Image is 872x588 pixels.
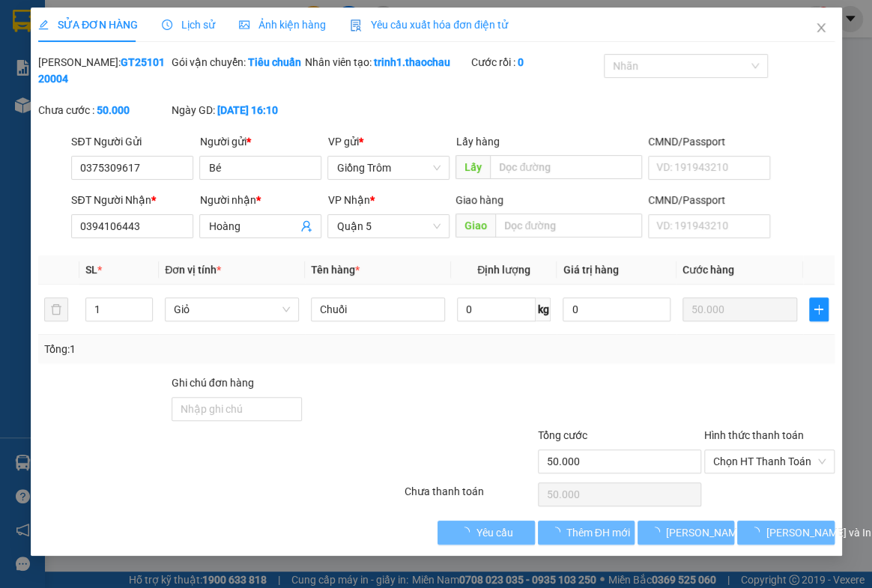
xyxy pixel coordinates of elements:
[638,521,734,545] button: [PERSON_NAME] thay đổi
[327,133,449,150] div: VP gửi
[455,213,495,237] span: Giao
[766,524,871,541] span: [PERSON_NAME] và In
[97,104,130,116] b: 50.000
[403,483,536,509] div: Chưa thanh toán
[477,264,530,276] span: Định lượng
[311,264,360,276] span: Tên hàng
[703,429,803,441] label: Hình thức thanh toán
[300,220,312,232] span: user-add
[814,22,826,34] span: close
[537,521,634,545] button: Thêm ĐH mới
[38,56,165,85] b: GT2510120004
[327,194,369,206] span: VP Nhận
[455,155,490,179] span: Lấy
[165,264,221,276] span: Đơn vị tính
[199,192,321,208] div: Người nhận
[749,527,766,537] span: loading
[373,56,449,68] b: trinh1.thaochau
[199,133,321,150] div: Người gửi
[350,19,508,31] span: Yêu cầu xuất hóa đơn điện tử
[44,341,338,357] div: Tổng: 1
[799,7,841,49] button: Close
[71,133,193,150] div: SĐT Người Gửi
[71,192,193,208] div: SĐT Người Nhận
[38,19,49,30] span: edit
[437,521,534,545] button: Yêu cầu
[171,102,301,118] div: Ngày GD:
[810,303,827,315] span: plus
[85,264,97,276] span: SL
[455,194,503,206] span: Giao hàng
[162,19,172,30] span: clock-circle
[650,527,666,537] span: loading
[217,104,277,116] b: [DATE] 16:10
[311,297,445,321] input: VD: Bàn, Ghế
[304,54,467,70] div: Nhân viên tạo:
[712,450,825,473] span: Chọn HT Thanh Toán
[490,155,642,179] input: Dọc đường
[459,527,476,537] span: loading
[566,524,629,541] span: Thêm ĐH mới
[38,102,169,118] div: Chưa cước :
[171,377,253,389] label: Ghi chú đơn hàng
[336,215,440,237] span: Quận 5
[495,213,642,237] input: Dọc đường
[239,19,249,30] span: picture
[44,297,68,321] button: delete
[809,297,828,321] button: plus
[517,56,523,68] b: 0
[648,192,770,208] div: CMND/Passport
[682,297,797,321] input: 0
[350,19,362,31] img: icon
[38,19,138,31] span: SỬA ĐƠN HÀNG
[38,54,169,87] div: [PERSON_NAME]:
[476,524,512,541] span: Yêu cầu
[666,524,786,541] span: [PERSON_NAME] thay đổi
[537,429,587,441] span: Tổng cước
[455,136,499,148] span: Lấy hàng
[239,19,326,31] span: Ảnh kiện hàng
[682,264,733,276] span: Cước hàng
[563,264,618,276] span: Giá trị hàng
[648,133,770,150] div: CMND/Passport
[171,397,301,421] input: Ghi chú đơn hàng
[549,527,566,537] span: loading
[247,56,300,68] b: Tiêu chuẩn
[536,297,551,321] span: kg
[336,157,440,179] span: Giồng Trôm
[737,521,834,545] button: [PERSON_NAME] và In
[470,54,601,70] div: Cước rồi :
[171,54,301,70] div: Gói vận chuyển:
[174,298,290,321] span: Giỏ
[162,19,215,31] span: Lịch sử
